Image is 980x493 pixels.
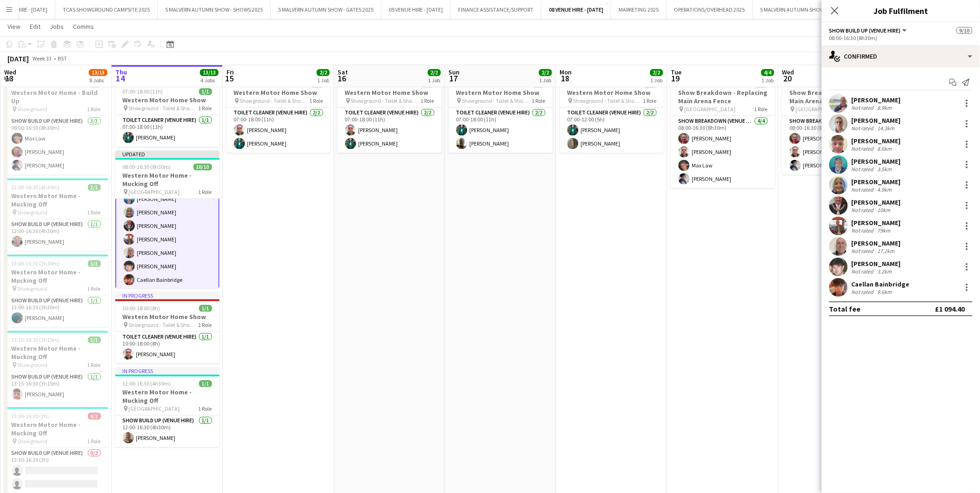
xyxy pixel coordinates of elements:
div: Not rated [852,186,876,193]
div: BST [58,55,67,62]
span: 17 [447,73,460,84]
span: Showground [18,106,48,113]
span: 13:30-16:30 (3h) [12,413,49,420]
span: 1/1 [88,260,101,267]
span: 15 [225,73,234,84]
span: 07:00-18:00 (11h) [123,88,163,95]
div: Not rated [852,247,876,254]
div: 8.9km [876,104,894,111]
div: 14.3km [876,125,897,132]
span: Showground [18,362,48,369]
h3: Show Breakdown - Replacing Main Arena Fence [671,89,775,106]
span: Edit [30,22,40,31]
app-card-role: Toilet Cleaner (Venue Hire)2/207:00-18:00 (11h)[PERSON_NAME][PERSON_NAME] [338,108,442,153]
span: 13:15-16:30 (3h15m) [12,337,60,344]
span: 12:00-16:30 (4h30m) [12,184,60,191]
div: 1 Job [540,77,552,84]
div: £1 094.40 [935,304,965,313]
app-card-role: Show Build Up (Venue Hire)1/112:00-16:30 (4h30m)[PERSON_NAME] [115,416,220,447]
span: Showground [18,286,48,293]
app-job-card: In progress07:00-18:00 (11h)1/1Western Motor Home Show Showground - Toilet & Showers1 RoleToilet ... [115,75,220,147]
span: 1 Role [199,189,212,196]
app-job-card: 08:00-16:30 (8h30m)3/3Show Breakdown - Replacing Main Arena Fence [GEOGRAPHIC_DATA]1 RoleShow Bre... [782,75,887,175]
div: [PERSON_NAME] [852,219,901,227]
div: 4.9km [876,186,894,193]
app-job-card: In progress12:00-16:30 (4h30m)1/1Western Motor Home - Mucking Off [GEOGRAPHIC_DATA]1 RoleShow Bui... [115,367,220,447]
span: 13/13 [200,69,219,76]
div: Confirmed [822,45,980,67]
h3: Western Motor Home - Mucking Off [4,268,108,285]
span: Show Build Up (Venue Hire) [829,27,901,34]
div: 3.2km [876,268,894,275]
span: 10/10 [193,164,212,171]
button: 5 MALVERN AUTUMN SHOW - SHOWS 2024 [753,0,866,19]
h3: Job Fulfilment [822,5,980,17]
app-job-card: 12:00-16:30 (4h30m)1/1Western Motor Home - Mucking Off Showground1 RoleShow Build Up (Venue Hire)... [4,179,108,251]
h3: Western Motor Home Show [449,89,553,97]
span: 1 Role [754,106,768,113]
span: 13:00-16:30 (3h30m) [12,260,60,267]
span: 2/2 [317,69,330,76]
div: In progress [115,292,220,300]
app-job-card: 13:15-16:30 (3h15m)1/1Western Motor Home - Mucking Off Showground1 RoleShow Build Up (Venue Hire)... [4,331,108,404]
span: 1 Role [87,286,101,293]
h3: Western Motor Home - Build Up [4,89,108,106]
span: 1 Role [532,98,546,105]
app-card-role: Show Breakdown (Venue Hire)4/408:00-16:30 (8h30m)[PERSON_NAME][PERSON_NAME]Max Law[PERSON_NAME] [671,116,775,188]
app-job-card: 07:00-12:00 (5h)2/2Western Motor Home Show Showground - Toilet & Showers1 RoleToilet Cleaner (Ven... [560,75,664,153]
div: 8.6km [876,145,894,152]
span: Showground - Toilet & Showers [351,98,421,105]
app-card-role: Toilet Cleaner (Venue Hire)2/207:00-18:00 (11h)[PERSON_NAME][PERSON_NAME] [449,108,553,153]
app-card-role: Show Build Up (Venue Hire)1/113:00-16:30 (3h30m)[PERSON_NAME] [4,296,108,327]
span: 13 [3,73,16,84]
div: 3.5km [876,166,894,173]
div: Not rated [852,145,876,152]
button: FINANCE ASSISTANCE/SUPPORT [451,0,541,19]
div: Not rated [852,268,876,275]
div: [PERSON_NAME] [852,96,901,104]
span: 1 Role [87,106,101,113]
div: [PERSON_NAME] [852,137,901,145]
span: 08:00-16:30 (8h30m) [123,164,171,171]
span: 14 [114,73,127,84]
h3: Western Motor Home - Mucking Off [115,172,220,188]
h3: Western Motor Home - Mucking Off [4,192,108,209]
div: 1 Job [762,77,774,84]
div: 13:00-16:30 (3h30m)1/1Western Motor Home - Mucking Off Showground1 RoleShow Build Up (Venue Hire)... [4,255,108,327]
span: 1 Role [199,322,212,329]
app-card-role: 08:00-16:30 (8h30m)[PERSON_NAME][PERSON_NAME][PERSON_NAME][PERSON_NAME][PERSON_NAME][PERSON_NAME]... [115,135,220,290]
span: 20 [781,73,794,84]
button: 5 MALVERN AUTUMN SHOW - GATES 2025 [271,0,381,19]
span: [GEOGRAPHIC_DATA] [796,106,847,113]
span: 1 Role [87,362,101,369]
span: Tue [671,68,682,77]
h3: Western Motor Home Show [560,89,664,97]
div: 08:00-16:30 (8h30m) [829,34,973,41]
app-card-role: Show Build Up (Venue Hire)1/113:15-16:30 (3h15m)[PERSON_NAME] [4,372,108,404]
button: OPERATIONS/OVERHEAD 2025 [667,0,753,19]
button: 5 MALVERN AUTUMN SHOW - SHOWS 2025 [158,0,271,19]
span: 19 [670,73,682,84]
div: [PERSON_NAME] [852,178,901,186]
span: Wed [4,68,16,77]
h3: Show Breakdown - Replacing Main Arena Fence [782,89,887,106]
div: Not rated [852,288,876,295]
span: [GEOGRAPHIC_DATA] [129,189,180,196]
span: Jobs [50,22,64,31]
span: Mon [560,68,572,77]
span: 1 Role [199,406,212,413]
div: 17.2km [876,247,897,254]
span: 9/10 [957,27,973,34]
a: Edit [26,20,44,33]
div: 1 Job [428,77,440,84]
span: 2/2 [428,69,441,76]
app-job-card: 07:00-18:00 (11h)2/2Western Motor Home Show Showground - Toilet & Showers1 RoleToilet Cleaner (Ve... [449,75,553,153]
app-card-role: Toilet Cleaner (Venue Hire)2/207:00-12:00 (5h)[PERSON_NAME][PERSON_NAME] [560,108,664,153]
div: 1 Job [651,77,663,84]
h3: Western Motor Home Show [115,96,220,105]
span: 13/15 [89,69,107,76]
span: 2/2 [650,69,663,76]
